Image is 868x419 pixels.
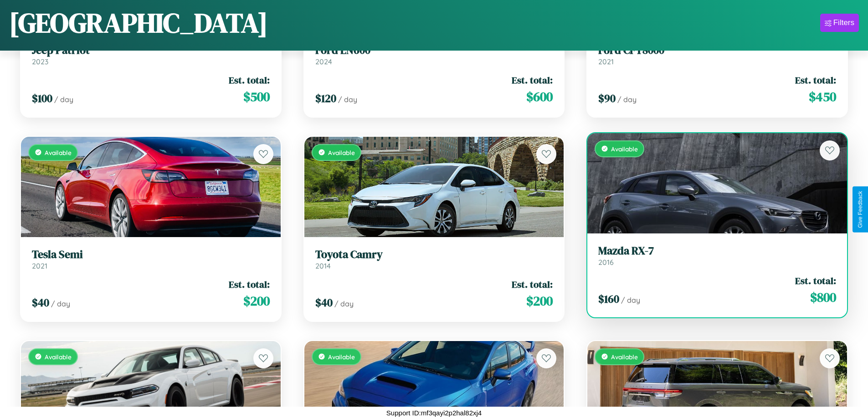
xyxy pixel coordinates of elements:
span: $ 600 [526,88,553,106]
a: Ford LN6002024 [315,44,553,66]
span: $ 40 [32,295,49,310]
span: 2023 [32,57,48,66]
span: $ 800 [810,288,836,306]
span: / day [617,95,637,104]
div: Filters [833,18,854,27]
a: Mazda RX-72016 [598,244,836,267]
span: $ 120 [315,91,336,106]
span: 2021 [598,57,614,66]
span: $ 200 [243,292,270,310]
span: 2014 [315,261,331,270]
h1: [GEOGRAPHIC_DATA] [9,4,268,41]
span: $ 90 [598,91,616,106]
span: 2021 [32,261,47,270]
h3: Ford CFT8000 [598,44,836,57]
span: $ 100 [32,91,52,106]
span: $ 40 [315,295,333,310]
span: / day [334,299,354,308]
span: $ 200 [526,292,553,310]
span: Est. total: [795,73,836,87]
a: Toyota Camry2014 [315,248,553,270]
span: Est. total: [229,73,270,87]
span: $ 160 [598,291,619,306]
h3: Toyota Camry [315,248,553,261]
span: Est. total: [512,73,553,87]
h3: Tesla Semi [32,248,270,261]
a: Tesla Semi2021 [32,248,270,270]
button: Filters [820,14,859,32]
span: Available [45,353,72,361]
p: Support ID: mf3qayi2p2hal82xj4 [386,407,482,419]
a: Jeep Patriot2023 [32,44,270,66]
span: 2016 [598,258,614,267]
div: Give Feedback [857,191,863,228]
h3: Ford LN600 [315,44,553,57]
span: / day [51,299,70,308]
span: Available [611,145,638,153]
span: / day [621,295,640,305]
span: Available [328,149,355,156]
span: $ 450 [809,88,836,106]
span: Est. total: [512,278,553,291]
span: Available [328,353,355,361]
span: Est. total: [795,274,836,287]
span: / day [338,95,357,104]
span: $ 500 [243,88,270,106]
span: Est. total: [229,278,270,291]
h3: Jeep Patriot [32,44,270,57]
h3: Mazda RX-7 [598,244,836,258]
span: / day [54,95,73,104]
a: Ford CFT80002021 [598,44,836,66]
span: 2024 [315,57,332,66]
span: Available [45,149,72,156]
span: Available [611,353,638,361]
